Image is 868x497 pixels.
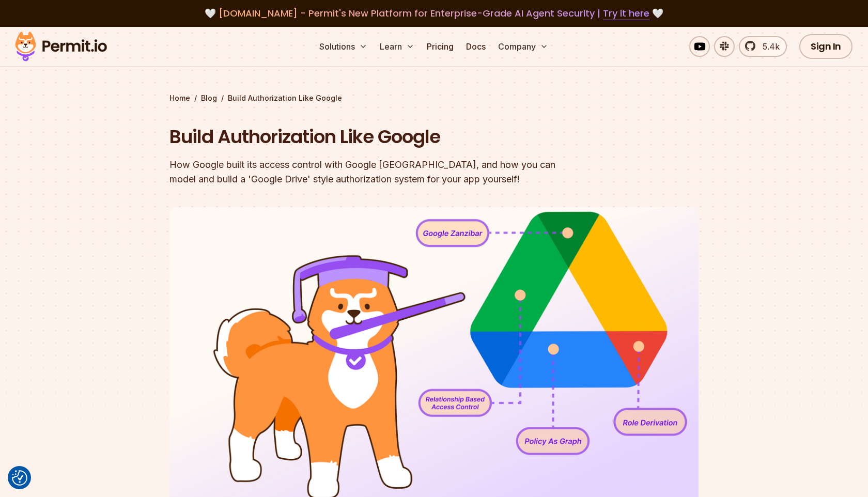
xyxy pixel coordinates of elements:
div: / / [169,93,699,103]
a: Sign In [799,34,853,59]
button: Company [494,36,552,57]
a: Try it here [603,7,649,20]
img: Permit logo [10,29,112,64]
span: 5.4k [756,40,780,53]
h1: Build Authorization Like Google [169,124,566,150]
a: Blog [201,93,217,103]
a: Pricing [423,36,458,57]
button: Solutions [315,36,371,57]
button: Consent Preferences [12,470,27,486]
a: Docs [462,36,490,57]
img: Revisit consent button [12,470,27,486]
a: 5.4k [739,36,787,57]
a: Home [169,93,190,103]
div: 🤍 🤍 [25,6,843,21]
button: Learn [376,36,419,57]
div: How Google built its access control with Google [GEOGRAPHIC_DATA], and how you can model and buil... [169,158,566,187]
span: [DOMAIN_NAME] - Permit's New Platform for Enterprise-Grade AI Agent Security | [219,7,649,20]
